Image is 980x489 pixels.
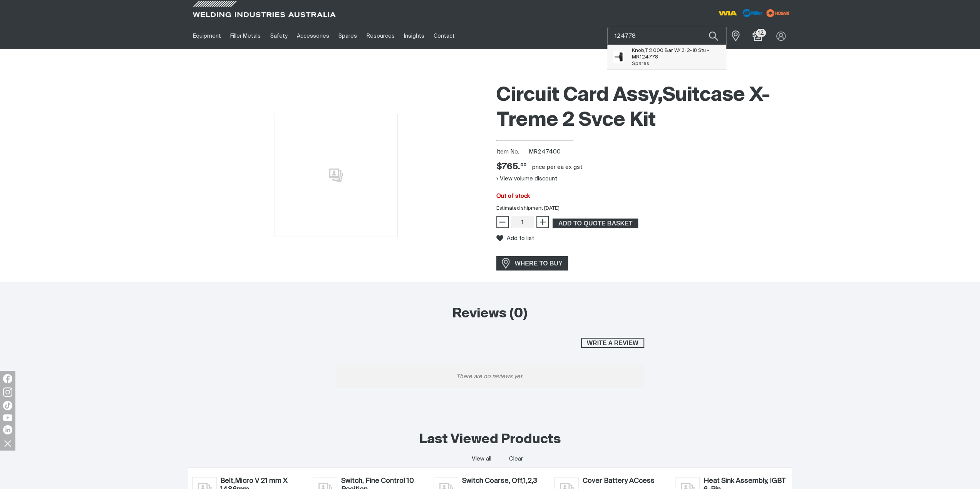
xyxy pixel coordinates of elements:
img: TikTok [3,401,12,410]
h2: Reviews (0) [336,305,644,322]
h2: Last Viewed Products [419,431,561,448]
div: Estimated shipment [DATE] [490,205,798,212]
span: WHERE TO BUY [510,257,568,270]
div: ex gst [565,164,582,171]
img: Facebook [3,374,12,383]
span: Knob,T 2.000 Bar W/.312-18 Stu - MR [632,47,720,60]
a: View all last viewed products [471,455,491,463]
a: Spares [334,23,362,49]
span: Spares [632,61,649,66]
a: Accessories [292,23,334,49]
div: price per EA [532,164,564,171]
ul: Suggestions [607,45,726,69]
img: Instagram [3,387,12,397]
img: YouTube [3,414,12,421]
button: Add Circuit Card Assy,Suitcase X-Treme 2 Svce Kit to the shopping cart [553,219,638,229]
span: MR247400 [529,149,561,155]
a: Equipment [188,23,226,49]
span: Add to list [507,235,534,242]
span: Item No. [496,148,528,157]
button: Write a review [581,338,644,348]
a: Safety [265,23,292,49]
span: + [539,215,546,229]
button: View volume discount [496,173,557,185]
a: Switch Coarse, Off,1,2,3 [462,477,546,486]
a: Contact [429,23,459,49]
a: Filler Metals [226,23,265,49]
img: miller [764,7,792,19]
div: Price [496,162,526,173]
p: There are no reviews yet. [336,365,644,388]
h1: Circuit Card Assy,Suitcase X-Treme 2 Svce Kit [496,83,792,133]
button: Add to list [496,235,534,242]
span: 124778 [640,55,658,60]
nav: Main [188,23,641,49]
a: Insights [399,23,429,49]
img: LinkedIn [3,425,12,434]
span: Write a review [582,338,643,348]
a: Resources [362,23,399,49]
span: $765. [496,162,526,173]
a: WHERE TO BUY [496,256,568,270]
button: Clear all last viewed products [508,454,525,464]
span: Out of stock [496,193,530,199]
span: ADD TO QUOTE BASKET [553,219,637,229]
sup: 00 [520,163,526,167]
input: Product name or item number... [608,27,726,45]
img: No image for this product [275,114,398,237]
span: − [499,215,506,229]
a: Cover Battery ACcess [583,477,667,486]
img: hide socials [1,437,14,450]
button: Search products [700,27,727,45]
